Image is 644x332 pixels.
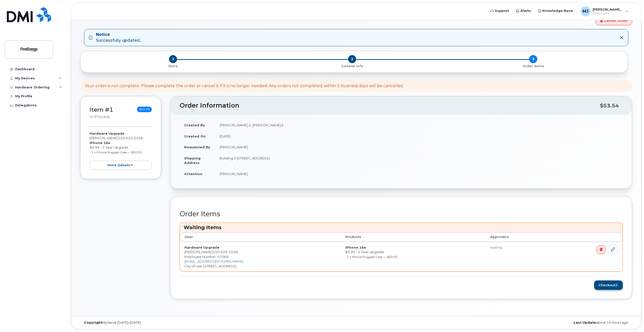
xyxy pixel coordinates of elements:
strong: iPhone 16e [90,141,110,145]
th: Approvers [486,232,551,242]
strong: Last Update [574,321,596,324]
a: Cancel Order [596,16,632,25]
strong: Requested By [184,145,210,149]
h1: Order No.302822 [80,12,593,21]
div: [PERSON_NAME] $0.99 - 2 Year Upgrade [90,131,152,170]
span: 620 [124,136,133,140]
span: MJ [583,8,589,14]
small: 1 x iPhone Rugged Case — $50.00 [347,255,397,259]
td: [DATE] [215,131,623,142]
strong: Notice [96,32,142,38]
strong: iPhone 16e [345,245,366,249]
h2: Order Items [180,210,623,218]
span: 330 [212,250,238,254]
td: [PERSON_NAME] [215,141,623,153]
a: 1 Store [84,63,262,68]
span: 2558 [133,136,143,140]
div: Mickunas Jr, Nick E [577,6,632,16]
span: Knowledge Base [542,8,573,13]
span: 1 [169,55,177,63]
span: Support [495,8,509,13]
div: $53.54 [600,101,619,110]
span: $50.99 [137,107,152,112]
td: [PERSON_NAME] [215,168,623,179]
div: Successfully updated... [96,32,142,43]
iframe: Messenger Launcher [622,310,640,328]
a: Item #1 [90,106,113,113]
h2: Order Information [180,102,600,109]
span: Employee Number: 47066 [184,255,229,259]
small: in process [90,114,110,119]
a: Knowledge Base [534,6,576,16]
h3: Waiting Items [184,224,619,231]
span: 2558 [227,250,238,254]
th: Products [341,232,486,242]
strong: Hardware Upgrade [184,245,219,249]
p: General Info [264,64,441,68]
strong: Shipping Address [184,156,201,165]
div: Your order is not complete. Please complete the order or cancel it if it is no longer needed. Any... [85,83,404,89]
a: 2 General Info [262,63,443,68]
p: Store [87,64,260,68]
a: Alerts [512,6,534,16]
div: about 16 hours ago [448,321,632,325]
strong: Copyright [84,321,102,324]
button: Checkout [594,280,623,290]
td: [PERSON_NAME] Jr, [PERSON_NAME] E [215,120,623,131]
span: 2 [348,55,356,63]
th: User [180,232,341,242]
span: 620 [219,250,227,254]
td: [PERSON_NAME] City of Use: [STREET_ADDRESS] [180,242,341,272]
span: [PERSON_NAME] Jr, [PERSON_NAME] E [593,7,623,11]
strong: Hardware Upgrade [90,131,124,135]
span: Employee [593,11,623,15]
strong: Created On [184,134,206,138]
span: Alerts [520,8,531,13]
strong: Created By [184,123,205,127]
a: [EMAIL_ADDRESS][DOMAIN_NAME] [184,259,243,263]
small: 1 x iPhone Rugged Case — $50.00 [91,150,142,154]
td: $0.99 - 2 Year Upgrade [341,242,486,272]
span: 330 [118,136,143,140]
button: more details [90,161,152,170]
strong: Attention [184,172,202,176]
div: waiting [490,245,546,250]
div: MyServe [DATE]–[DATE] [80,321,264,325]
td: Building 0 [STREET_ADDRESS] [215,153,623,168]
a: Support [487,6,512,16]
